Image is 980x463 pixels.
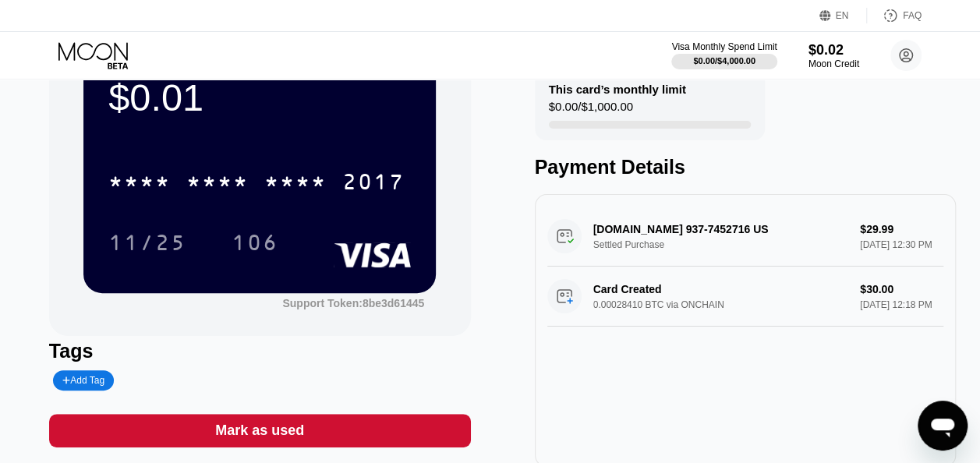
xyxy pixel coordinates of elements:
div: Add Tag [53,370,114,391]
div: Add Tag [62,375,104,386]
div: Mark as used [49,414,471,447]
div: 106 [232,232,278,257]
div: 2017 [342,171,405,196]
div: Visa Monthly Spend Limit [671,41,777,52]
div: EN [819,8,867,23]
div: Mark as used [215,422,304,440]
div: FAQ [903,10,922,21]
iframe: Button to launch messaging window [918,401,968,451]
div: Tags [49,340,471,362]
div: $0.01 [108,76,411,119]
div: EN [836,10,849,21]
div: $0.00 / $4,000.00 [693,56,755,65]
div: 11/25 [97,223,198,262]
div: $0.00 / $1,000.00 [549,100,633,121]
div: Support Token: 8be3d61445 [282,297,424,309]
div: $0.02 [808,42,859,58]
div: This card’s monthly limit [549,83,686,96]
div: 11/25 [108,232,186,257]
div: Support Token:8be3d61445 [282,297,424,309]
div: Visa Monthly Spend Limit$0.00/$4,000.00 [671,41,777,69]
div: $0.02Moon Credit [808,42,859,69]
div: FAQ [867,8,922,23]
div: Moon Credit [808,58,859,69]
div: 106 [220,223,290,262]
div: Payment Details [535,156,957,178]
